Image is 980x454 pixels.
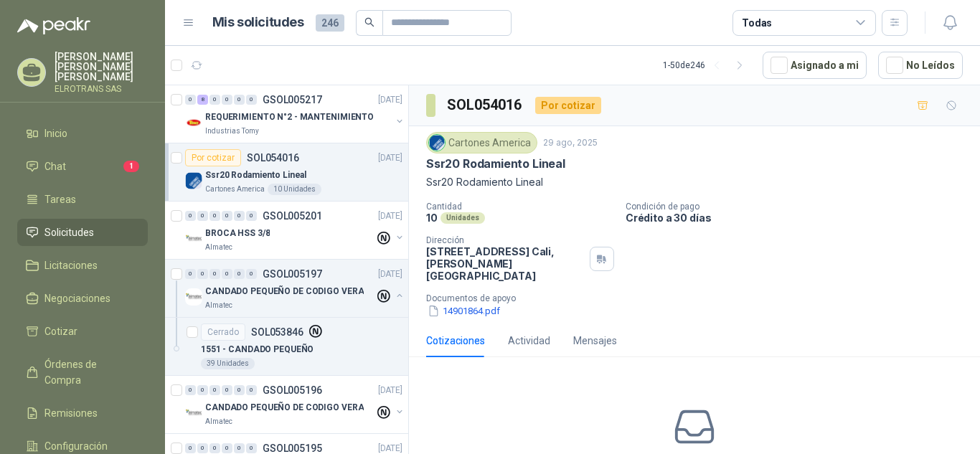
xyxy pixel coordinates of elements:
[246,95,257,105] div: 0
[17,318,148,345] a: Cotizar
[378,209,402,223] p: [DATE]
[17,399,148,427] a: Remisiones
[251,327,303,337] p: SOL053846
[234,211,245,221] div: 0
[222,385,232,395] div: 0
[234,443,245,453] div: 0
[246,211,257,221] div: 0
[44,356,134,388] span: Órdenes de Compra
[626,202,974,212] p: Condición de pago
[246,385,257,395] div: 0
[222,211,232,221] div: 0
[878,52,963,79] button: No Leídos
[201,343,314,356] p: 1551 - CANDADO PEQUEÑO
[246,443,257,453] div: 0
[222,95,232,105] div: 0
[426,303,501,318] button: 14901864.pdf
[44,224,94,240] span: Solicitudes
[205,242,232,253] p: Almatec
[205,300,232,311] p: Almatec
[742,15,772,31] div: Todas
[197,269,208,279] div: 0
[197,95,208,105] div: 8
[378,93,402,107] p: [DATE]
[185,149,241,166] div: Por cotizar
[17,351,148,394] a: Órdenes de Compra
[44,191,76,207] span: Tareas
[185,382,405,427] a: 0 0 0 0 0 0 GSOL005196[DATE] Company LogoCANDADO PEQUEÑO DE CODIGO VERAAlmatec
[205,110,374,124] p: REQUERIMIENTO N°2 - MANTENIMIENTO
[165,143,408,202] a: Por cotizarSOL054016[DATE] Company LogoSsr20 Rodamiento LinealCartones America10 Unidades
[205,126,259,137] p: Industrias Tomy
[201,358,255,369] div: 39 Unidades
[185,211,196,221] div: 0
[44,257,98,273] span: Licitaciones
[205,169,306,182] p: Ssr20 Rodamiento Lineal
[197,443,208,453] div: 0
[263,211,322,221] p: GSOL005201
[247,153,299,163] p: SOL054016
[205,227,270,240] p: BROCA HSS 3/8
[205,401,364,415] p: CANDADO PEQUEÑO DE CODIGO VERA
[17,252,148,279] a: Licitaciones
[185,405,202,422] img: Company Logo
[426,245,584,282] p: [STREET_ADDRESS] Cali , [PERSON_NAME][GEOGRAPHIC_DATA]
[197,211,208,221] div: 0
[123,161,139,172] span: 1
[185,114,202,131] img: Company Logo
[268,184,321,195] div: 10 Unidades
[205,184,265,195] p: Cartones America
[222,443,232,453] div: 0
[17,17,90,34] img: Logo peakr
[535,97,601,114] div: Por cotizar
[17,219,148,246] a: Solicitudes
[209,211,220,221] div: 0
[573,333,617,349] div: Mensajes
[17,186,148,213] a: Tareas
[185,91,405,137] a: 0 8 0 0 0 0 GSOL005217[DATE] Company LogoREQUERIMIENTO N°2 - MANTENIMIENTOIndustrias Tomy
[205,285,364,298] p: CANDADO PEQUEÑO DE CODIGO VERA
[185,95,196,105] div: 0
[205,416,232,427] p: Almatec
[426,174,963,190] p: Ssr20 Rodamiento Lineal
[440,212,485,224] div: Unidades
[234,385,245,395] div: 0
[209,385,220,395] div: 0
[185,172,202,189] img: Company Logo
[378,268,402,281] p: [DATE]
[185,207,405,253] a: 0 0 0 0 0 0 GSOL005201[DATE] Company LogoBROCA HSS 3/8Almatec
[197,385,208,395] div: 0
[44,323,77,339] span: Cotizar
[234,269,245,279] div: 0
[209,443,220,453] div: 0
[246,269,257,279] div: 0
[185,230,202,247] img: Company Logo
[426,235,584,245] p: Dirección
[447,94,524,116] h3: SOL054016
[378,151,402,165] p: [DATE]
[626,212,974,224] p: Crédito a 30 días
[44,159,66,174] span: Chat
[263,95,322,105] p: GSOL005217
[263,443,322,453] p: GSOL005195
[222,269,232,279] div: 0
[185,269,196,279] div: 0
[44,405,98,421] span: Remisiones
[426,156,565,171] p: Ssr20 Rodamiento Lineal
[17,120,148,147] a: Inicio
[426,132,537,153] div: Cartones America
[426,202,614,212] p: Cantidad
[185,265,405,311] a: 0 0 0 0 0 0 GSOL005197[DATE] Company LogoCANDADO PEQUEÑO DE CODIGO VERAAlmatec
[426,333,485,349] div: Cotizaciones
[55,52,148,82] p: [PERSON_NAME] [PERSON_NAME] [PERSON_NAME]
[165,318,408,376] a: CerradoSOL0538461551 - CANDADO PEQUEÑO39 Unidades
[378,384,402,397] p: [DATE]
[209,269,220,279] div: 0
[543,136,598,150] p: 29 ago, 2025
[429,135,445,151] img: Company Logo
[263,385,322,395] p: GSOL005196
[763,52,867,79] button: Asignado a mi
[426,293,974,303] p: Documentos de apoyo
[55,85,148,93] p: ELROTRANS SAS
[44,438,108,454] span: Configuración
